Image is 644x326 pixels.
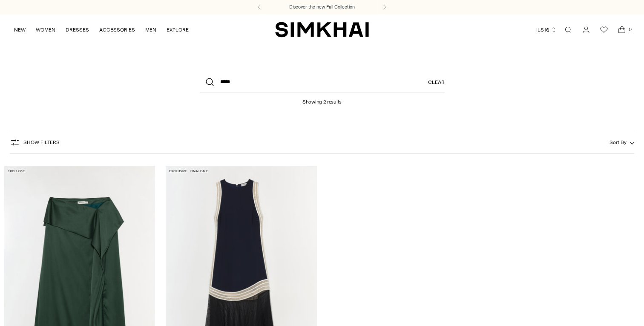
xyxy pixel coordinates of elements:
a: Go to the account page [578,21,595,38]
button: Sort By [609,138,634,147]
a: MEN [145,20,156,39]
button: Search [200,72,220,92]
span: 0 [626,26,634,33]
span: Sort By [609,139,627,145]
a: WOMEN [36,20,55,39]
a: SIMKHAI [275,21,369,38]
h1: Showing 2 results [302,92,342,105]
a: Open cart modal [613,21,630,38]
a: Open search modal [560,21,577,38]
a: NEW [14,20,26,39]
span: Show Filters [23,139,60,145]
button: Show Filters [10,136,60,149]
a: Wishlist [595,21,612,38]
a: EXPLORE [167,20,189,39]
a: ACCESSORIES [99,20,135,39]
a: Clear [428,72,445,92]
a: DRESSES [66,20,89,39]
a: Discover the new Fall Collection [289,4,355,11]
button: ILS ₪ [536,20,557,39]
